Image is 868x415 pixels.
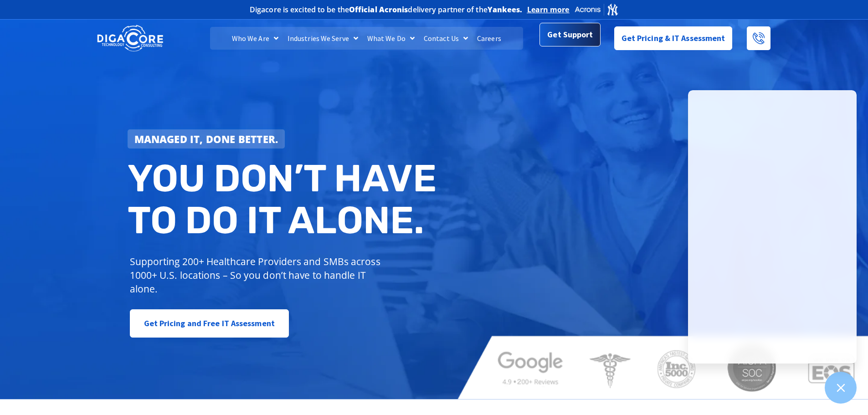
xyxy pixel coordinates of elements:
[547,26,593,44] span: Get Support
[419,27,473,50] a: Contact Us
[128,158,441,241] h2: You don’t have to do IT alone.
[473,27,506,50] a: Careers
[130,309,289,338] a: Get Pricing and Free IT Assessment
[614,26,733,50] a: Get Pricing & IT Assessment
[210,27,523,50] nav: Menu
[97,24,163,53] img: DigaCore Technology Consulting
[130,255,385,296] p: Supporting 200+ Healthcare Providers and SMBs across 1000+ U.S. locations – So you don’t have to ...
[688,90,857,364] iframe: Chatgenie Messenger
[144,314,275,333] span: Get Pricing and Free IT Assessment
[621,29,725,47] span: Get Pricing & IT Assessment
[128,129,285,149] a: Managed IT, done better.
[539,23,600,46] a: Get Support
[283,27,363,50] a: Industries We Serve
[488,5,523,15] b: Yankees.
[574,3,619,16] img: Acronis
[134,132,278,146] strong: Managed IT, done better.
[527,5,570,14] a: Learn more
[227,27,283,50] a: Who We Are
[363,27,419,50] a: What We Do
[250,6,523,13] h2: Digacore is excited to be the delivery partner of the
[349,5,408,15] b: Official Acronis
